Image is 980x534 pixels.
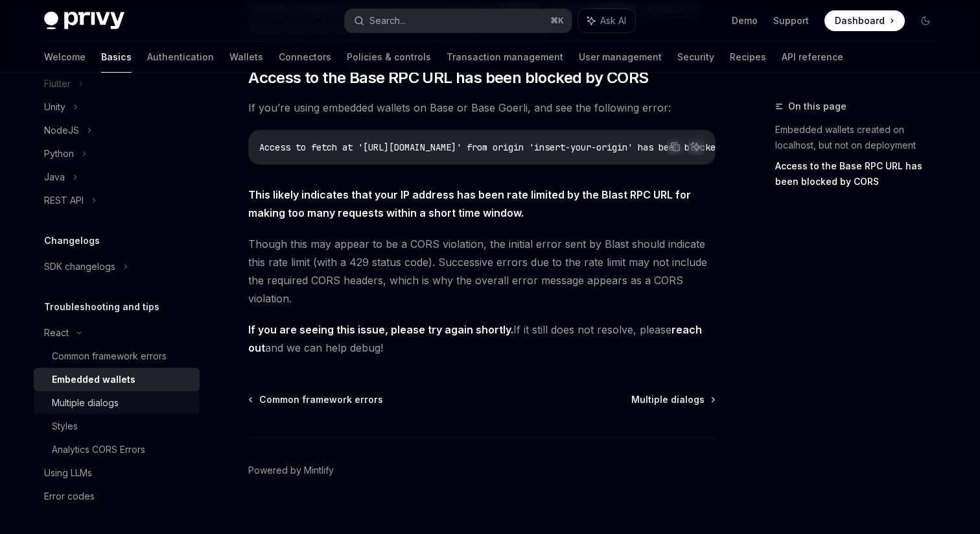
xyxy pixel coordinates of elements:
a: Transaction management [447,42,563,73]
a: Using LLMs [34,461,200,485]
span: Though this may appear to be a CORS violation, the initial error sent by Blast should indicate th... [248,235,716,308]
a: Welcome [44,42,86,73]
a: User management [579,42,662,73]
div: Styles [52,419,78,434]
span: Common framework errors [259,393,383,406]
span: On this page [788,99,846,114]
button: Toggle dark mode [915,10,936,31]
a: Styles [34,415,200,438]
div: React [44,325,69,341]
span: Ask AI [600,14,626,27]
span: Dashboard [835,14,885,27]
a: Analytics CORS Errors [34,438,200,461]
div: NodeJS [44,123,79,138]
div: Embedded wallets [52,372,135,387]
div: REST API [44,193,84,208]
div: Java [44,169,65,185]
button: Copy the contents from the code block [667,138,684,155]
a: Access to the Base RPC URL has been blocked by CORS [775,156,946,192]
button: Ask AI [578,9,635,32]
div: Multiple dialogs [52,395,119,411]
span: If you’re using embedded wallets on Base or Base Goerli, and see the following error: [248,99,716,117]
div: Error codes [44,489,95,504]
div: Python [44,146,74,162]
a: Recipes [730,42,766,73]
strong: If you are seeing this issue, please try again shortly. [248,323,513,336]
a: Common framework errors [34,345,200,368]
div: SDK changelogs [44,259,115,274]
img: dark logo [44,12,124,30]
div: Common framework errors [52,348,167,364]
a: Dashboard [824,10,905,31]
span: If it still does not resolve, please and we can help debug! [248,321,716,357]
a: Common framework errors [250,393,383,406]
a: Authentication [147,42,214,73]
button: Search...⌘K [345,9,572,32]
strong: This likely indicates that your IP address has been rate limited by the Blast RPC URL for making ... [248,188,691,219]
a: Demo [732,14,758,27]
a: Support [773,14,809,27]
a: Basics [101,42,132,73]
a: Wallets [229,42,263,73]
a: Multiple dialogs [34,391,200,415]
span: Access to the Base RPC URL has been blocked by CORS [248,67,648,88]
a: Security [677,42,714,73]
button: Ask AI [688,138,705,155]
a: Powered by Mintlify [248,464,334,477]
a: Embedded wallets created on localhost, but not on deployment [775,119,946,156]
div: Search... [369,13,406,29]
span: ⌘ K [550,16,564,26]
a: Error codes [34,485,200,508]
h5: Changelogs [44,233,100,249]
div: Analytics CORS Errors [52,442,145,457]
div: Unity [44,99,65,115]
span: Multiple dialogs [631,393,705,406]
a: Multiple dialogs [631,393,714,406]
h5: Troubleshooting and tips [44,299,159,315]
a: Policies & controls [347,42,431,73]
a: Embedded wallets [34,368,200,391]
a: Connectors [279,42,331,73]
span: Access to fetch at '[URL][DOMAIN_NAME]' from origin 'insert-your-origin' has been blocked by CORS... [259,141,814,153]
div: Using LLMs [44,465,92,481]
a: API reference [782,42,843,73]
